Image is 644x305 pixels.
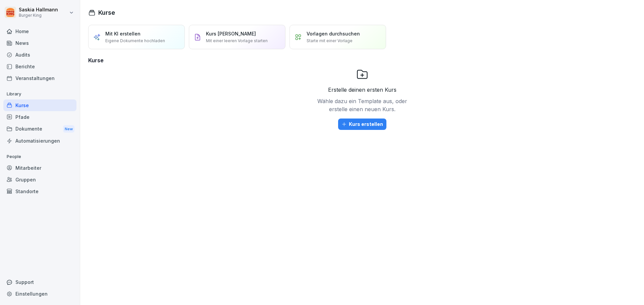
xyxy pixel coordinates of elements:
a: Audits [3,49,76,61]
a: Veranstaltungen [3,72,76,84]
p: Burger King [19,13,58,18]
p: People [3,151,76,162]
a: Pfade [3,111,76,123]
a: Einstellungen [3,288,76,300]
a: Home [3,25,76,37]
a: Gruppen [3,174,76,185]
p: Eigene Dokumente hochladen [105,38,165,44]
p: Vorlagen durchsuchen [307,30,360,37]
p: Erstelle deinen ersten Kurs [328,86,396,94]
div: New [63,125,74,133]
h1: Kurse [98,8,115,17]
div: Dokumente [3,123,76,135]
a: Mitarbeiter [3,162,76,174]
a: Automatisierungen [3,135,76,147]
button: Kurs erstellen [338,119,386,130]
p: Saskia Hallmann [19,7,58,13]
p: Starte mit einer Vorlage [307,38,353,44]
h3: Kurse [88,56,636,64]
a: Standorte [3,185,76,197]
a: DokumenteNew [3,123,76,135]
div: Kurs erstellen [341,121,383,128]
p: Wähle dazu ein Template aus, oder erstelle einen neuen Kurs. [315,97,409,113]
p: Kurs [PERSON_NAME] [206,30,256,37]
p: Mit KI erstellen [105,30,141,37]
a: News [3,37,76,49]
a: Kurse [3,99,76,111]
div: Support [3,276,76,288]
p: Mit einer leeren Vorlage starten [206,38,268,44]
a: Berichte [3,61,76,72]
p: Library [3,89,76,99]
